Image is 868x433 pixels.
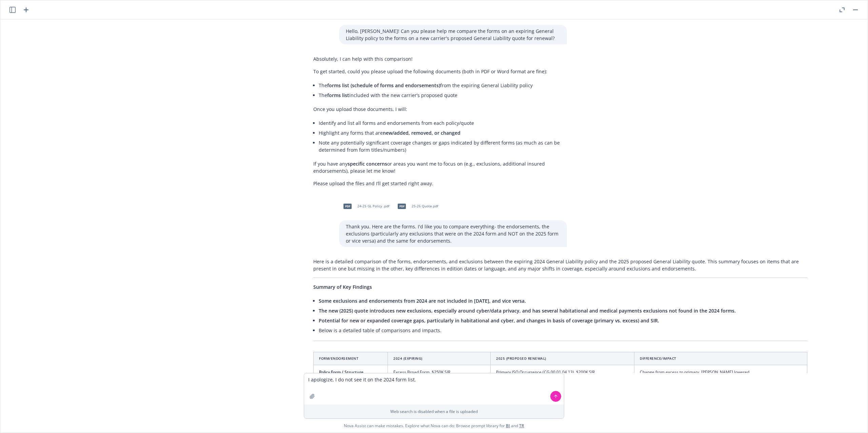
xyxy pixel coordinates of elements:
[634,365,807,379] td: Change from excess to primary, [PERSON_NAME] lowered
[388,365,491,379] td: Excess Broad Form, $250K SIR
[304,373,564,404] textarea: I apologize, I do not see it on the 2024 form list.
[313,258,807,272] p: Here is a detailed comparison of the forms, endorsements, and exclusions between the expiring 202...
[346,223,560,244] p: Thank you. Here are the forms. I'd like you to compare everything- the endorsements, the exclusio...
[327,92,349,98] span: forms list
[313,55,560,62] p: Absolutely, I can help with this comparison!
[343,204,352,209] span: pdf
[357,204,389,208] span: 24-25 GL Policy .pdf
[319,80,560,90] li: The from the expiring General Liability policy
[313,68,560,75] p: To get started, could you please upload the following documents (both in PDF or Word format are f...
[640,356,676,361] span: Difference/Impact
[344,419,524,433] span: Nova Assist can make mistakes. Explore what Nova can do: Browse prompt library for and
[519,423,524,429] a: TR
[313,284,372,290] span: Summary of Key Findings
[313,160,560,174] p: If you have any or areas you want me to focus on (e.g., exclusions, additional insured endorsemen...
[319,128,560,138] li: Highlight any forms that are
[319,317,659,324] span: Potential for new or expanded coverage gaps, particularly in habitational and cyber, and changes ...
[496,356,546,361] span: 2025 (Proposed Renewal)
[313,180,560,187] p: Please upload the files and I’ll get started right away.
[319,325,807,335] li: Below is a detailed table of comparisons and impacts.
[339,198,391,215] div: pdf24-25 GL Policy .pdf
[383,130,460,136] span: new/added, removed, or changed
[319,307,736,314] span: The new (2025) quote introduces new exclusions, especially around cyber/data privacy, and has sev...
[319,90,560,100] li: The included with the new carrier’s proposed quote
[412,204,438,208] span: 25-26 Quote.pdf
[398,204,406,209] span: pdf
[313,106,560,113] p: Once you upload those documents, I will:
[491,365,634,379] td: Primary ISO Occurrence (CG 00 01 04 13), $200K SIR
[319,369,363,375] span: Policy Form / Structure
[506,423,510,429] a: BI
[319,138,560,155] li: Note any potentially significant coverage changes or gaps indicated by different forms (as much a...
[393,356,422,361] span: 2024 (Expiring)
[327,82,440,89] span: forms list (schedule of forms and endorsements)
[346,27,560,42] p: Hello, [PERSON_NAME]! Can you please help me compare the forms on an expiring General Liability p...
[319,298,526,304] span: Some exclusions and endorsements from 2024 are not included in [DATE], and vice versa.
[393,198,439,215] div: pdf25-26 Quote.pdf
[319,118,560,128] li: Identify and list all forms and endorsements from each policy/quote
[308,409,560,414] p: Web search is disabled when a file is uploaded
[348,161,387,167] span: specific concerns
[319,356,358,361] span: Form/Endorsement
